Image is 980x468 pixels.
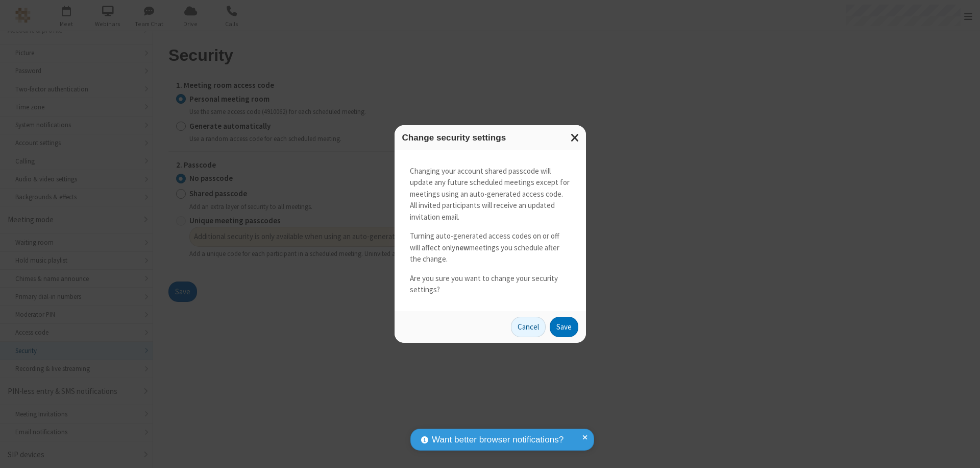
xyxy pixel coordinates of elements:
p: Are you sure you want to change your security settings? [410,273,571,296]
strong: new [455,243,469,252]
p: Changing your account shared passcode will update any future scheduled meetings except for meetin... [410,166,571,223]
button: Close modal [565,125,586,150]
span: Want better browser notifications? [432,433,563,447]
button: Save [550,317,578,337]
button: Cancel [511,317,546,337]
p: Turning auto-generated access codes on or off will affect only meetings you schedule after the ch... [410,230,571,265]
h3: Change security settings [402,133,578,143]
